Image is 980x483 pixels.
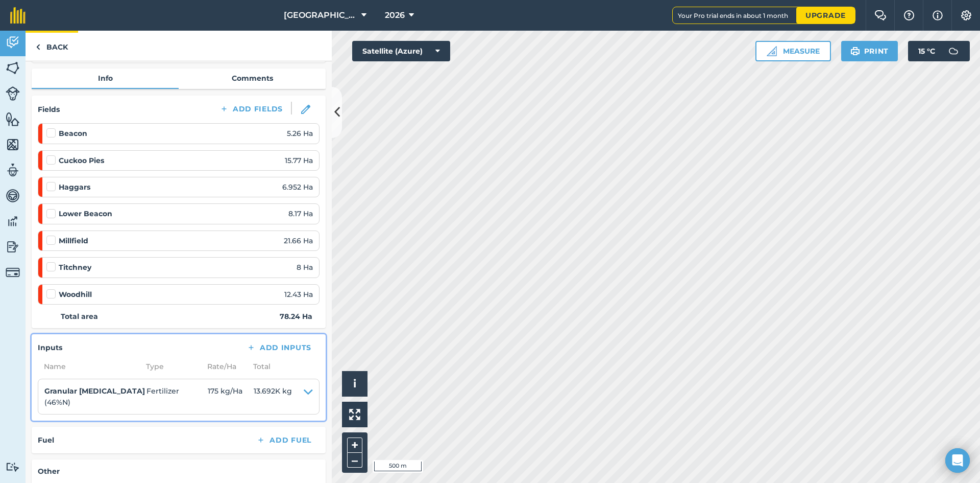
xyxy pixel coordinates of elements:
[349,409,360,420] img: Four arrows, one pointing top left, one top right, one bottom right and the last bottom left
[26,31,78,61] a: Back
[908,41,970,61] button: 15 °C
[59,235,88,246] strong: Millfield
[201,361,247,372] span: Rate/ Ha
[38,342,62,353] h4: Inputs
[59,128,87,139] strong: Beacon
[943,41,964,61] img: svg+xml;base64,PD94bWwgdmVyc2lvbj0iMS4wIiBlbmNvZGluZz0idXRmLTgiPz4KPCEtLSBHZW5lcmF0b3I6IEFkb2JlIE...
[238,340,320,355] button: Add Inputs
[933,9,943,21] img: svg+xml;base64,PHN2ZyB4bWxucz0iaHR0cDovL3d3dy53My5vcmcvMjAwMC9zdmciIHdpZHRoPSIxNyIgaGVpZ2h0PSIxNy...
[38,434,54,446] h4: Fuel
[284,9,357,21] span: [GEOGRAPHIC_DATA] (new)
[342,371,367,397] button: i
[59,208,112,219] strong: Lower Beacon
[347,438,362,453] button: +
[6,163,20,178] img: svg+xml;base64,PD94bWwgdmVyc2lvbj0iMS4wIiBlbmNvZGluZz0idXRmLTgiPz4KPCEtLSBHZW5lcmF0b3I6IEFkb2JlIE...
[755,41,831,61] button: Measure
[247,361,271,372] span: Total
[288,208,313,219] span: 8.17 Ha
[960,10,972,20] img: A cog icon
[38,361,140,372] span: Name
[678,12,796,19] span: Your Pro trial ends in about 1 month
[874,10,887,20] img: Two speech bubbles overlapping with the left bubble in the forefront
[353,377,356,390] span: i
[44,385,146,397] h4: Granular [MEDICAL_DATA]
[301,105,310,114] img: svg+xml;base64,PHN2ZyB3aWR0aD0iMTgiIGhlaWdodD0iMTgiIHZpZXdCb3g9IjAgMCAxOCAxOCIgZmlsbD0ibm9uZSIgeG...
[32,68,179,88] a: Info
[59,289,92,300] strong: Woodhill
[59,181,90,193] strong: Haggars
[841,41,898,61] button: Print
[6,35,20,50] img: svg+xml;base64,PD94bWwgdmVyc2lvbj0iMS4wIiBlbmNvZGluZz0idXRmLTgiPz4KPCEtLSBHZW5lcmF0b3I6IEFkb2JlIE...
[248,433,320,447] button: Add Fuel
[287,128,313,139] span: 5.26 Ha
[6,188,20,203] img: svg+xml;base64,PD94bWwgdmVyc2lvbj0iMS4wIiBlbmNvZGluZz0idXRmLTgiPz4KPCEtLSBHZW5lcmF0b3I6IEFkb2JlIE...
[297,262,313,273] span: 8 Ha
[385,9,405,21] span: 2026
[280,311,312,322] strong: 78.24 Ha
[59,155,104,166] strong: Cuckoo Pies
[59,262,91,273] strong: Titchney
[140,361,201,372] span: Type
[208,385,254,408] span: 175 kg / Ha
[44,397,146,408] p: ( 46 % N )
[6,265,20,280] img: svg+xml;base64,PD94bWwgdmVyc2lvbj0iMS4wIiBlbmNvZGluZz0idXRmLTgiPz4KPCEtLSBHZW5lcmF0b3I6IEFkb2JlIE...
[146,385,208,408] span: Fertilizer
[211,102,291,116] button: Add Fields
[179,68,326,88] a: Comments
[254,385,292,408] span: 13.692K kg
[285,155,313,166] span: 15.77 Ha
[6,239,20,255] img: svg+xml;base64,PD94bWwgdmVyc2lvbj0iMS4wIiBlbmNvZGluZz0idXRmLTgiPz4KPCEtLSBHZW5lcmF0b3I6IEFkb2JlIE...
[347,453,362,468] button: –
[61,311,98,322] strong: Total area
[6,111,20,127] img: svg+xml;base64,PHN2ZyB4bWxucz0iaHR0cDovL3d3dy53My5vcmcvMjAwMC9zdmciIHdpZHRoPSI1NiIgaGVpZ2h0PSI2MC...
[796,7,855,24] a: Upgrade
[6,60,20,76] img: svg+xml;base64,PHN2ZyB4bWxucz0iaHR0cDovL3d3dy53My5vcmcvMjAwMC9zdmciIHdpZHRoPSI1NiIgaGVpZ2h0PSI2MC...
[38,466,320,477] h4: Other
[10,7,26,24] img: fieldmargin Logo
[36,41,40,53] img: svg+xml;base64,PHN2ZyB4bWxucz0iaHR0cDovL3d3dy53My5vcmcvMjAwMC9zdmciIHdpZHRoPSI5IiBoZWlnaHQ9IjI0Ii...
[284,289,313,300] span: 12.43 Ha
[352,41,450,61] button: Satellite (Azure)
[6,137,20,152] img: svg+xml;base64,PHN2ZyB4bWxucz0iaHR0cDovL3d3dy53My5vcmcvMjAwMC9zdmciIHdpZHRoPSI1NiIgaGVpZ2h0PSI2MC...
[6,462,20,472] img: svg+xml;base64,PD94bWwgdmVyc2lvbj0iMS4wIiBlbmNvZGluZz0idXRmLTgiPz4KPCEtLSBHZW5lcmF0b3I6IEFkb2JlIE...
[284,235,313,246] span: 21.66 Ha
[850,45,860,57] img: svg+xml;base64,PHN2ZyB4bWxucz0iaHR0cDovL3d3dy53My5vcmcvMjAwMC9zdmciIHdpZHRoPSIxOSIgaGVpZ2h0PSIyNC...
[6,86,20,101] img: svg+xml;base64,PD94bWwgdmVyc2lvbj0iMS4wIiBlbmNvZGluZz0idXRmLTgiPz4KPCEtLSBHZW5lcmF0b3I6IEFkb2JlIE...
[945,448,970,473] div: Open Intercom Messenger
[282,181,313,193] span: 6.952 Ha
[903,10,915,20] img: A question mark icon
[767,46,777,56] img: Ruler icon
[918,41,935,61] span: 15 ° C
[38,104,60,115] h4: Fields
[44,385,313,408] summary: Granular [MEDICAL_DATA](46%N)Fertilizer175 kg/Ha13.692K kg
[6,214,20,229] img: svg+xml;base64,PD94bWwgdmVyc2lvbj0iMS4wIiBlbmNvZGluZz0idXRmLTgiPz4KPCEtLSBHZW5lcmF0b3I6IEFkb2JlIE...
